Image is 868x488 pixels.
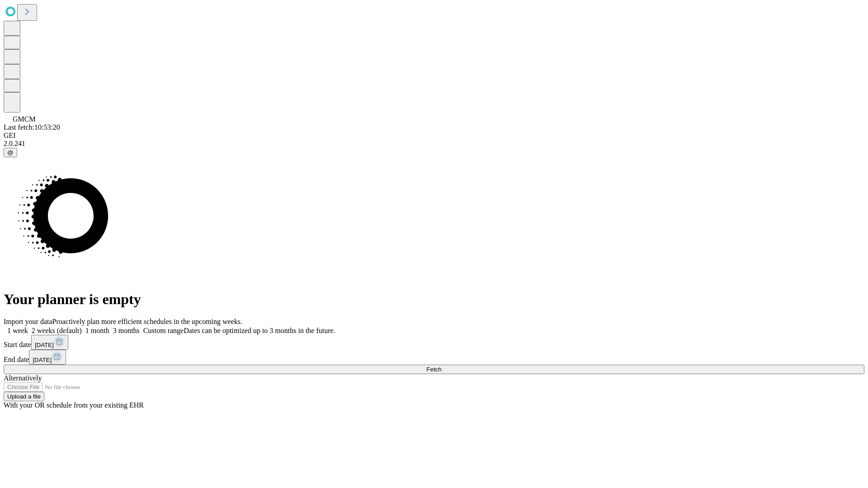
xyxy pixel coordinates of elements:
[143,327,184,334] span: Custom range
[4,291,864,308] h1: Your planner is empty
[35,342,54,348] span: [DATE]
[4,131,864,140] div: GEI
[4,401,144,409] span: With your OR schedule from your existing EHR
[29,350,66,365] button: [DATE]
[13,115,36,123] span: GMCM
[4,148,17,157] button: @
[4,335,864,350] div: Start date
[52,318,242,325] span: Proactively plan more efficient schedules in the upcoming weeks.
[184,327,335,334] span: Dates can be optimized up to 3 months in the future.
[32,327,82,334] span: 2 weeks (default)
[7,327,28,334] span: 1 week
[33,357,52,363] span: [DATE]
[4,392,44,401] button: Upload a file
[4,123,60,131] span: Last fetch: 10:53:20
[31,335,68,350] button: [DATE]
[7,149,14,156] span: @
[4,350,864,365] div: End date
[4,140,864,148] div: 2.0.241
[426,366,441,373] span: Fetch
[4,365,864,374] button: Fetch
[4,374,42,382] span: Alternatively
[85,327,109,334] span: 1 month
[113,327,140,334] span: 3 months
[4,318,52,325] span: Import your data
